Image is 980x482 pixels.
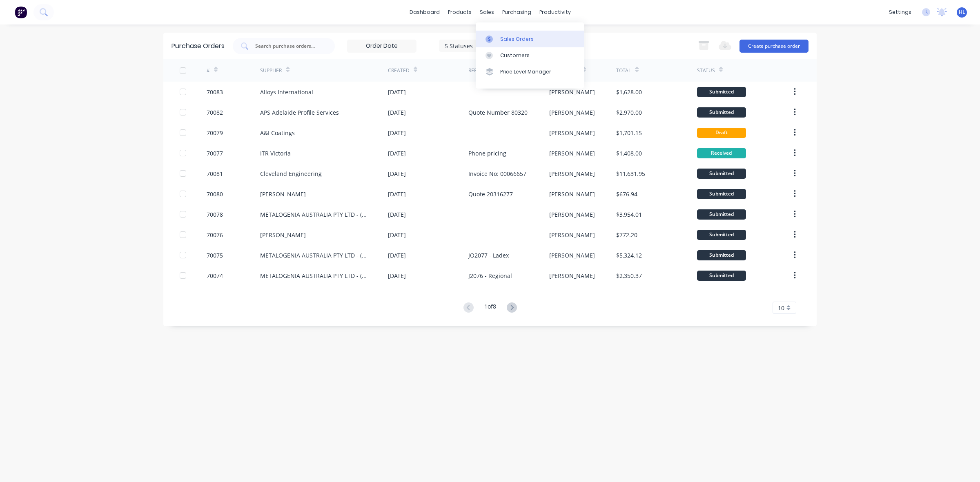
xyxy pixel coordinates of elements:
[616,210,642,219] div: $3,954.01
[468,169,526,178] div: Invoice No: 00066657
[207,251,223,260] div: 70075
[697,230,746,240] div: Submitted
[549,271,595,280] div: [PERSON_NAME]
[207,271,223,280] div: 70074
[260,129,295,137] div: A&I Coatings
[388,67,410,74] div: Created
[616,149,642,158] div: $1,408.00
[476,64,584,80] a: Price Level Manager
[207,149,223,158] div: 70077
[388,169,406,178] div: [DATE]
[697,209,746,220] div: Submitted
[697,107,746,118] div: Submitted
[616,190,637,198] div: $676.94
[778,304,784,312] span: 10
[260,169,322,178] div: Cleveland Engineering
[468,271,512,280] div: J2076 - Regional
[15,6,27,18] img: Factory
[549,129,595,137] div: [PERSON_NAME]
[549,169,595,178] div: [PERSON_NAME]
[500,36,534,43] div: Sales Orders
[484,302,496,314] div: 1 of 8
[207,231,223,239] div: 70076
[445,41,503,50] div: 5 Statuses
[468,108,528,117] div: Quote Number 80320
[616,108,642,117] div: $2,970.00
[388,190,406,198] div: [DATE]
[697,169,746,179] div: Submitted
[549,108,595,117] div: [PERSON_NAME]
[616,251,642,260] div: $5,324.12
[616,88,642,96] div: $1,628.00
[207,190,223,198] div: 70080
[444,6,476,18] div: products
[260,190,306,198] div: [PERSON_NAME]
[697,67,715,74] div: Status
[697,189,746,199] div: Submitted
[388,210,406,219] div: [DATE]
[697,148,746,158] div: Received
[260,108,339,117] div: APS Adelaide Profile Services
[468,190,513,198] div: Quote 20316277
[697,128,746,138] div: Draft
[260,251,372,260] div: METALOGENIA AUSTRALIA PTY LTD - (MTG)
[388,108,406,117] div: [DATE]
[500,68,551,76] div: Price Level Manager
[697,271,746,281] div: Submitted
[885,6,915,18] div: settings
[739,40,808,53] button: Create purchase order
[616,67,631,74] div: Total
[388,149,406,158] div: [DATE]
[207,169,223,178] div: 70081
[549,88,595,96] div: [PERSON_NAME]
[347,40,416,52] input: Order Date
[260,210,372,219] div: METALOGENIA AUSTRALIA PTY LTD - (MTG)
[388,129,406,137] div: [DATE]
[388,231,406,239] div: [DATE]
[405,6,444,18] a: dashboard
[171,41,225,51] div: Purchase Orders
[388,251,406,260] div: [DATE]
[207,67,210,74] div: #
[616,169,645,178] div: $11,631.95
[207,129,223,137] div: 70079
[616,129,642,137] div: $1,701.15
[535,6,575,18] div: productivity
[260,149,291,158] div: ITR Victoria
[388,88,406,96] div: [DATE]
[388,271,406,280] div: [DATE]
[549,210,595,219] div: [PERSON_NAME]
[207,210,223,219] div: 70078
[260,231,306,239] div: [PERSON_NAME]
[500,52,530,59] div: Customers
[549,251,595,260] div: [PERSON_NAME]
[476,6,498,18] div: sales
[476,31,584,47] a: Sales Orders
[697,250,746,260] div: Submitted
[468,251,509,260] div: JO2077 - Ladex
[616,271,642,280] div: $2,350.37
[959,9,965,16] span: HL
[207,88,223,96] div: 70083
[207,108,223,117] div: 70082
[476,47,584,64] a: Customers
[549,149,595,158] div: [PERSON_NAME]
[260,271,372,280] div: METALOGENIA AUSTRALIA PTY LTD - (MTG)
[498,6,535,18] div: purchasing
[468,149,506,158] div: Phone pricing
[549,190,595,198] div: [PERSON_NAME]
[260,88,313,96] div: Alloys International
[468,67,495,74] div: Reference
[549,231,595,239] div: [PERSON_NAME]
[616,231,637,239] div: $772.20
[260,67,282,74] div: Supplier
[697,87,746,97] div: Submitted
[254,42,322,50] input: Search purchase orders...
